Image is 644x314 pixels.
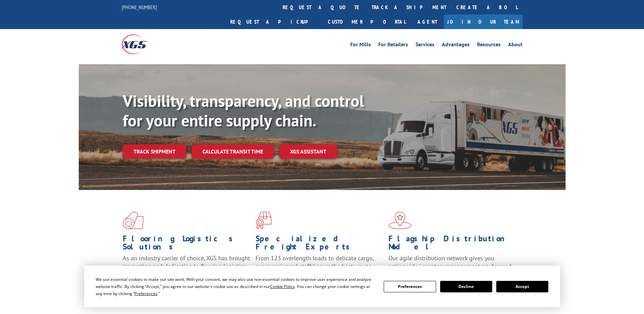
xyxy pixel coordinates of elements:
span: As an industry carrier of choice, XGS has brought innovation and dedication to flooring logistics... [123,254,250,278]
h1: Specialized Freight Experts [256,235,383,254]
button: Decline [440,281,492,292]
a: Agent [411,15,444,29]
button: Accept [496,281,548,292]
img: xgs-icon-flagship-distribution-model-red [388,212,412,229]
h1: Flagship Distribution Model [388,235,516,254]
a: Calculate transit time [192,144,274,159]
p: From 123 overlength loads to delicate cargo, our experienced staff knows the best way to move you... [256,254,383,284]
a: Request a pickup [225,15,323,29]
img: xgs-icon-focused-on-flooring-red [256,212,271,229]
span: Preferences [135,291,158,296]
div: We use essential cookies to make our site work. With your consent, we may also use non-essential ... [96,276,376,297]
a: About [508,42,523,49]
b: Visibility, transparency, and control for your entire supply chain. [123,90,364,131]
a: Resources [477,42,501,49]
a: XGS ASSISTANT [279,144,337,159]
a: Advantages [442,42,470,49]
img: xgs-icon-total-supply-chain-intelligence-red [123,212,144,229]
button: Preferences [384,281,436,292]
a: For Mills [350,42,371,49]
a: Join Our Team [444,15,523,29]
span: Cookie Policy [270,284,295,289]
div: Cookie Consent Prompt [84,266,560,307]
a: Services [415,42,434,49]
a: For Retailers [378,42,408,49]
a: Customer Portal [323,15,411,29]
a: Track shipment [123,144,186,159]
a: [PHONE_NUMBER] [122,4,157,10]
h1: Flooring Logistics Solutions [123,235,251,254]
span: Our agile distribution network gives you nationwide inventory management on demand. [388,254,513,270]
